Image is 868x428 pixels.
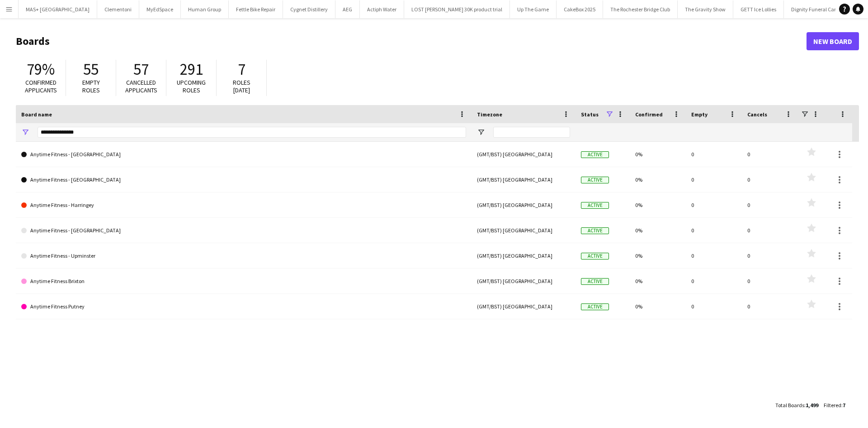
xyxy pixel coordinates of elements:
span: Total Boards [775,402,804,409]
span: Roles [DATE] [233,78,250,94]
button: GETT Ice Lollies [733,0,784,18]
span: Active [581,227,609,234]
span: Active [581,202,609,209]
div: 0% [630,167,686,192]
button: LOST [PERSON_NAME] 30K product trial [404,0,510,18]
span: Confirmed applicants [25,78,57,94]
a: Anytime Fitness - Upminster [21,243,466,269]
div: (GMT/BST) [GEOGRAPHIC_DATA] [472,142,576,167]
div: 0 [742,243,798,268]
input: Board name Filter Input [38,127,466,138]
span: 1,499 [806,402,818,409]
div: 0 [686,269,742,293]
button: The Rochester Bridge Club [603,0,678,18]
div: 0 [742,167,798,192]
span: 291 [180,59,203,79]
div: 0 [742,294,798,319]
a: New Board [807,32,859,50]
span: Active [581,177,609,183]
button: Human Group [181,0,229,18]
span: Confirmed [635,111,663,118]
div: 0% [630,294,686,319]
span: Status [581,111,599,118]
span: Filtered [824,402,841,409]
div: : [775,396,818,414]
button: AEG [335,0,360,18]
div: (GMT/BST) [GEOGRAPHIC_DATA] [472,167,576,192]
h1: Boards [16,34,807,48]
div: 0 [742,192,798,217]
div: 0 [686,192,742,217]
div: (GMT/BST) [GEOGRAPHIC_DATA] [472,218,576,243]
button: CakeBox 2025 [557,0,603,18]
span: Empty roles [82,78,100,94]
div: 0% [630,142,686,167]
a: Anytime Fitness - [GEOGRAPHIC_DATA] [21,167,466,192]
input: Timezone Filter Input [493,127,570,138]
div: 0 [742,142,798,167]
div: 0 [686,294,742,319]
div: : [824,396,845,414]
a: Anytime Fitness Putney [21,294,466,319]
span: Empty [691,111,708,118]
button: The Gravity Show [678,0,733,18]
button: Clementoni [97,0,139,18]
span: Active [581,253,609,260]
div: (GMT/BST) [GEOGRAPHIC_DATA] [472,294,576,319]
span: Board name [21,111,52,118]
div: 0 [742,218,798,243]
div: (GMT/BST) [GEOGRAPHIC_DATA] [472,243,576,268]
span: 79% [27,59,55,79]
span: Active [581,303,609,310]
button: Actiph Water [360,0,404,18]
button: Fettle Bike Repair [229,0,283,18]
a: Anytime Fitness Brixton [21,269,466,294]
div: 0 [686,142,742,167]
span: 7 [238,59,245,79]
span: Upcoming roles [177,78,206,94]
span: 55 [83,59,99,79]
div: (GMT/BST) [GEOGRAPHIC_DATA] [472,192,576,217]
a: Anytime Fitness - [GEOGRAPHIC_DATA] [21,218,466,243]
div: 0 [686,167,742,192]
a: Anytime Fitness - [GEOGRAPHIC_DATA] [21,142,466,167]
button: Up The Game [510,0,557,18]
span: Active [581,151,609,158]
span: 7 [843,402,845,409]
button: MAS+ [GEOGRAPHIC_DATA] [19,0,97,18]
div: 0 [686,218,742,243]
button: Cygnet Distillery [283,0,335,18]
div: 0 [686,243,742,268]
button: Open Filter Menu [477,128,485,136]
span: Cancelled applicants [125,78,157,94]
span: Cancels [747,111,767,118]
button: Open Filter Menu [21,128,29,136]
span: Timezone [477,111,502,118]
div: (GMT/BST) [GEOGRAPHIC_DATA] [472,269,576,293]
div: 0% [630,192,686,217]
a: Anytime Fitness - Harringey [21,192,466,218]
div: 0 [742,269,798,293]
span: 57 [133,59,149,79]
div: 0% [630,218,686,243]
div: 0% [630,243,686,268]
button: MyEdSpace [139,0,181,18]
span: Active [581,278,609,285]
button: Dignity Funeral Care [784,0,846,18]
div: 0% [630,269,686,293]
